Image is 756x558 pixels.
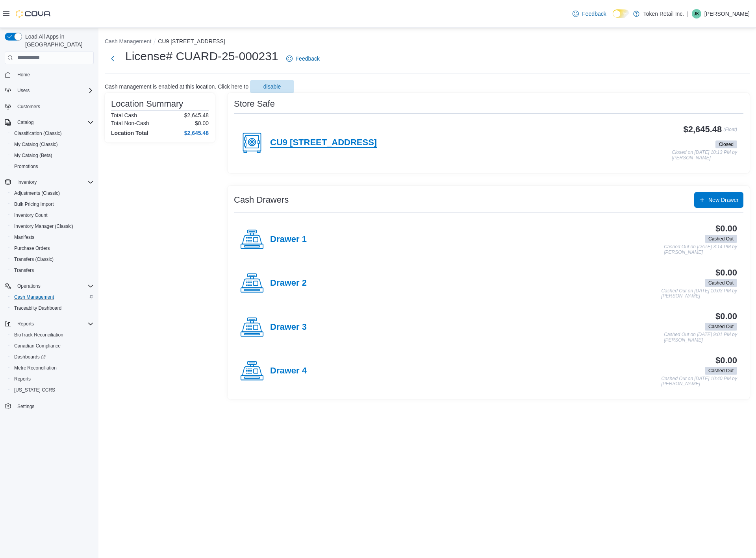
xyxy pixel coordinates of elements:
a: Feedback [569,6,609,22]
input: Dark Mode [613,9,629,18]
span: BioTrack Reconciliation [14,332,63,338]
span: Home [17,72,30,78]
a: Cash Management [11,292,57,302]
span: Purchase Orders [11,244,94,253]
span: My Catalog (Beta) [11,151,94,160]
a: Reports [11,374,34,384]
span: Metrc Reconciliation [14,365,57,371]
button: New Drawer [694,192,743,208]
span: Users [17,87,30,94]
button: Traceabilty Dashboard [8,303,97,314]
h3: Location Summary [111,99,183,109]
span: Manifests [14,234,34,240]
span: disable [263,83,281,91]
span: Transfers (Classic) [11,255,94,264]
span: Inventory Manager (Classic) [11,222,94,231]
button: Adjustments (Classic) [8,188,97,199]
button: CU9 [STREET_ADDRESS] [158,38,225,44]
span: Closed [715,140,737,148]
p: (Float) [723,125,737,139]
span: Promotions [14,163,38,170]
p: Token Retail Inc. [643,9,684,18]
a: Classification (Classic) [11,129,65,138]
a: Promotions [11,162,41,171]
a: Traceabilty Dashboard [11,303,65,313]
h4: Drawer 2 [270,278,307,288]
span: Traceabilty Dashboard [11,303,94,313]
span: Manifests [11,233,94,242]
button: Purchase Orders [8,243,97,254]
span: Classification (Classic) [14,130,62,137]
span: Operations [17,283,41,289]
button: Classification (Classic) [8,128,97,139]
span: Cashed Out [705,279,737,287]
a: Settings [14,402,37,411]
span: Reports [14,319,94,329]
h6: Total Cash [111,112,137,118]
a: Bulk Pricing Import [11,200,57,209]
button: Cash Management [105,38,151,44]
p: Cash management is enabled at this location. Click here to [105,83,248,90]
span: Customers [14,102,94,111]
a: Adjustments (Classic) [11,188,63,198]
a: My Catalog (Beta) [11,151,56,160]
button: Next [105,51,120,67]
a: Dashboards [8,351,97,362]
span: New Drawer [708,196,739,204]
span: Inventory [14,177,94,187]
span: Cashed Out [705,323,737,331]
span: Transfers (Classic) [14,256,54,262]
span: Inventory [17,179,37,185]
button: Inventory [2,177,97,188]
span: Bulk Pricing Import [14,201,54,207]
h3: $0.00 [715,224,737,233]
span: Cash Management [14,294,54,300]
button: Bulk Pricing Import [8,199,97,210]
span: Bulk Pricing Import [11,200,94,209]
a: Purchase Orders [11,244,53,253]
button: Cash Management [8,292,97,303]
button: Manifests [8,232,97,243]
span: Adjustments (Classic) [11,188,94,198]
a: [US_STATE] CCRS [11,385,58,395]
h4: Drawer 1 [270,235,307,245]
p: Closed on [DATE] 10:13 PM by [PERSON_NAME] [672,150,737,161]
span: Reports [17,321,34,327]
img: Cova [16,10,51,18]
span: Reports [11,374,94,384]
span: Metrc Reconciliation [11,363,94,373]
span: Closed [719,141,734,148]
span: Dashboards [14,354,46,360]
span: Customers [17,103,40,110]
button: Reports [8,373,97,384]
a: My Catalog (Classic) [11,140,61,149]
h3: $0.00 [715,312,737,321]
span: Cashed Out [705,367,737,375]
span: Cashed Out [708,367,734,374]
h6: Total Non-Cash [111,120,149,126]
p: Cashed Out on [DATE] 9:01 PM by [PERSON_NAME] [664,332,737,343]
button: Operations [2,281,97,292]
button: BioTrack Reconciliation [8,329,97,340]
span: Inventory Count [11,211,94,220]
button: Catalog [14,118,37,127]
nav: An example of EuiBreadcrumbs [105,37,750,47]
span: My Catalog (Classic) [14,141,58,148]
span: Load All Apps in [GEOGRAPHIC_DATA] [22,33,94,48]
a: Inventory Count [11,211,51,220]
p: Cashed Out on [DATE] 3:14 PM by [PERSON_NAME] [664,244,737,255]
button: Canadian Compliance [8,340,97,351]
button: Users [14,86,33,95]
span: Cash Management [11,292,94,302]
span: Cashed Out [708,323,734,330]
span: Cashed Out [708,235,734,242]
span: Cashed Out [708,279,734,286]
div: Jamie Kaye [692,9,701,18]
h4: CU9 [STREET_ADDRESS] [270,138,377,148]
h4: Drawer 3 [270,322,307,333]
a: Dashboards [11,352,49,362]
p: [PERSON_NAME] [704,9,750,18]
a: Transfers [11,266,37,275]
span: Feedback [582,10,606,18]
